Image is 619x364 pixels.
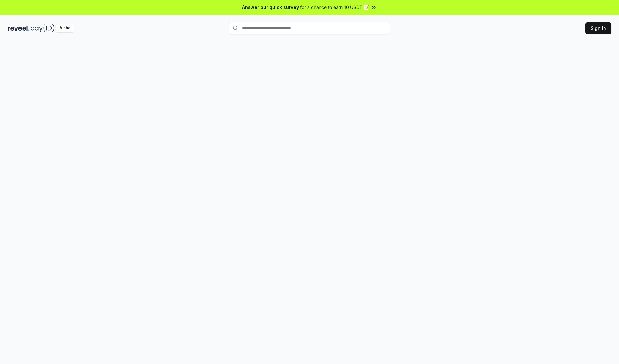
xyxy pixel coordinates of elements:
span: Answer our quick survey [242,4,299,11]
button: Sign In [585,22,611,34]
img: pay_id [31,24,54,32]
div: Alpha [56,24,74,32]
img: reveel_dark [8,24,29,32]
span: for a chance to earn 10 USDT 📝 [300,4,369,11]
